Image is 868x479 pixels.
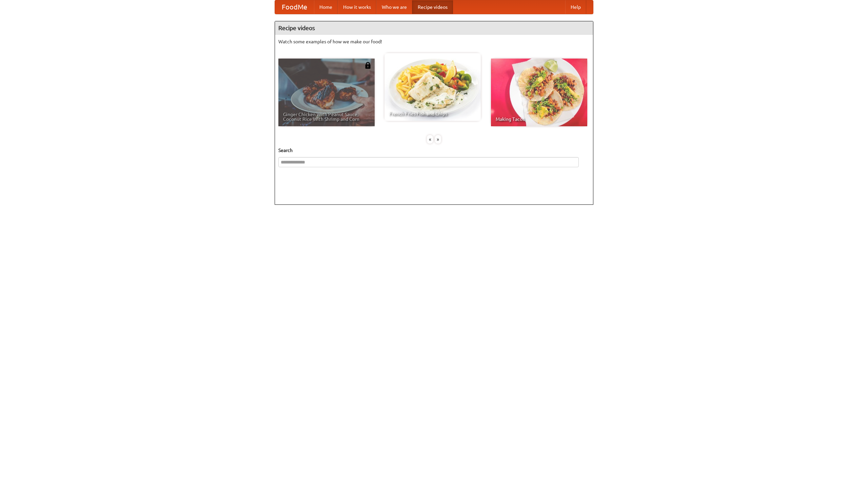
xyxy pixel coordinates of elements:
a: French Fries Fish and Chips [384,53,481,121]
div: » [435,135,441,144]
span: Making Tacos [496,117,583,122]
a: Help [565,0,586,14]
a: FoodMe [275,0,314,14]
a: How it works [338,0,376,14]
h4: Recipe videos [275,21,593,35]
div: « [427,135,433,144]
span: French Fries Fish and Chips [389,111,476,116]
img: 483408.png [364,62,371,69]
p: Watch some examples of how we make our food! [278,38,590,45]
a: Recipe videos [412,0,453,14]
a: Who we are [376,0,412,14]
a: Home [314,0,338,14]
h5: Search [278,147,590,154]
a: Making Tacos [491,59,587,126]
